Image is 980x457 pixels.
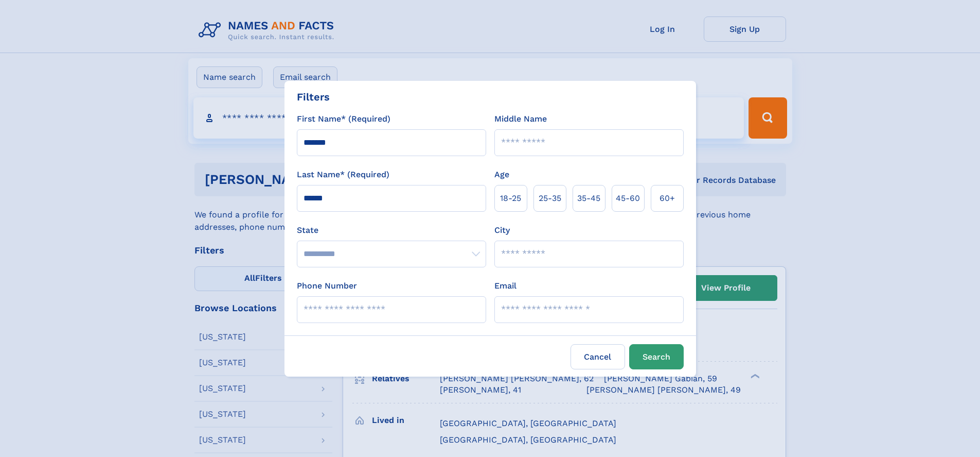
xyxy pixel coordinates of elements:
span: 35‑45 [577,192,600,205]
button: Search [629,344,684,369]
div: Filters [297,89,330,105]
label: Email [494,280,516,292]
label: Last Name* (Required) [297,168,389,181]
label: Cancel [571,344,625,369]
span: 25‑35 [539,192,561,205]
label: State [297,224,486,236]
span: 45‑60 [616,192,640,205]
span: 60+ [660,192,675,205]
label: Phone Number [297,280,357,292]
label: Age [494,168,509,181]
label: Middle Name [494,113,547,125]
span: 18‑25 [500,192,521,205]
label: First Name* (Required) [297,113,390,125]
label: City [494,224,510,236]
